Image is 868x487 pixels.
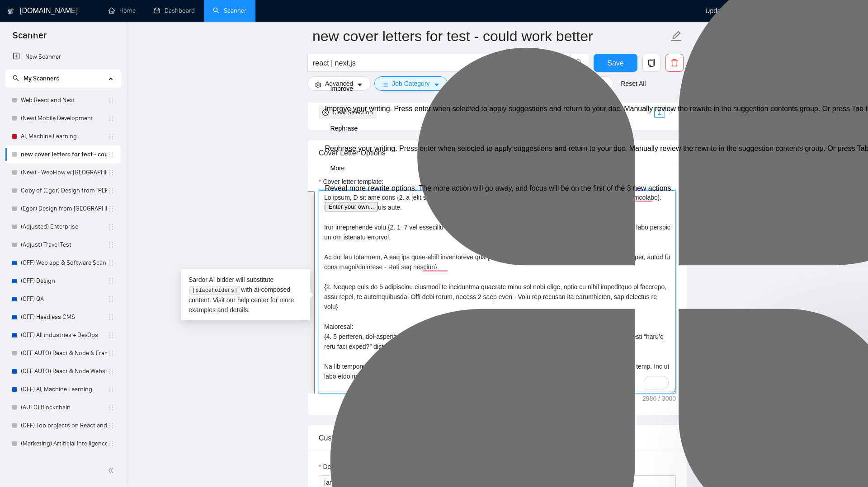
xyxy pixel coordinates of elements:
li: New Scanner [5,48,121,66]
a: (OFF AUTO) React & Node Websites and Apps [21,362,107,380]
span: holder [107,295,114,303]
li: (OFF) All industries + DevOps [5,326,121,344]
span: holder [107,241,114,248]
a: (Egor) Design from [GEOGRAPHIC_DATA] [21,200,107,218]
a: (OFF) All industries + DevOps [21,326,107,344]
span: holder [107,386,114,393]
a: (OFF AUTO) React & Node & Frameworks - Lower rate & No activity from lead [21,344,107,362]
a: searchScanner [213,7,246,14]
span: holder [107,314,114,321]
li: Copy of (Egor) Design from Jakub [5,182,121,200]
a: (OFF) Design [21,272,107,290]
span: holder [107,277,114,285]
label: Default answer template: [319,462,393,472]
a: (New) - WebFlow w [GEOGRAPHIC_DATA] [21,164,107,182]
span: Custom Client Questions [319,434,407,442]
span: holder [107,350,114,357]
a: (OFF) Top projects on React and Node [21,417,107,435]
span: holder [107,332,114,339]
a: (New) Mobile Development [21,109,107,127]
span: holder [107,133,114,140]
label: Cover letter template: [319,177,383,187]
a: (OFF) Headless CMS [21,308,107,326]
li: (Marketing) Travel apps [5,453,121,471]
li: (OFF) Web app & Software Scanner [5,254,121,272]
li: (Egor) Design from Dawid [5,200,121,218]
div: message notification from Mariia, 6d ago. Hey sales@teacode.io, Looks like your Upwork agency Tea... [14,19,167,49]
a: (OFF) Web app & Software Scanner [21,254,107,272]
a: dashboardDashboard [154,7,195,14]
span: search [13,75,19,81]
textarea: To enrich screen reader interactions, please activate Accessibility in Grammarly extension settings [319,190,676,393]
a: help center [237,296,269,304]
span: Scanner [5,29,54,48]
span: holder [107,259,114,267]
li: (New) Mobile Development [5,109,121,127]
p: Hey [EMAIL_ADDRESS][DOMAIN_NAME], Looks like your Upwork agency TeaCode ran out of connects. We r... [39,26,156,35]
li: (OFF) Headless CMS [5,308,121,326]
li: (AUTO) Blockchain [5,398,121,417]
li: (Adjusted) Enterprise [5,218,121,236]
li: (OFF) Design [5,272,121,290]
li: (Adjust) Travel Test [5,236,121,254]
a: Copy of (Egor) Design from [PERSON_NAME] [21,182,107,200]
a: new cover letters for test - could work better [21,145,107,164]
li: (OFF AUTO) React & Node Websites and Apps [5,362,121,380]
span: holder [107,422,114,429]
a: Web React and Next [21,91,107,109]
li: (New) - WebFlow w Kasia [5,164,121,182]
p: Message from Mariia, sent 6d ago [39,35,156,43]
div: Sardor AI bidder will substitute with ai-composed content. Visit our for more examples and details. [181,269,310,320]
img: Profile image for Mariia [20,27,35,42]
a: (Adjusted) Enterprise [21,218,107,236]
code: [placeholders] [189,286,240,295]
span: holder [107,187,114,194]
input: Scanner name... [312,25,669,47]
li: new cover letters for test - could work better [5,145,121,164]
a: (OFF) QA [21,290,107,308]
li: (OFF AUTO) React & Node & Frameworks - Lower rate & No activity from lead [5,344,121,362]
span: holder [107,115,114,122]
button: settingAdvancedcaret-down [307,76,371,91]
span: holder [107,169,114,176]
a: (OFF) AI, Machine Learning [21,380,107,398]
span: holder [107,440,114,447]
span: My Scanners [24,75,59,82]
span: holder [107,205,114,212]
li: (OFF) QA [5,290,121,308]
input: Search Freelance Jobs... [313,57,554,69]
span: holder [107,151,114,158]
span: holder [107,223,114,230]
li: (OFF) Top projects on React and Node [5,417,121,435]
li: Web React and Next [5,91,121,109]
a: homeHome [108,7,136,14]
span: holder [107,97,114,104]
a: (Adjust) Travel Test [21,236,107,254]
span: My Scanners [13,75,59,82]
li: (Marketing) Artificial Intelligence [5,435,121,453]
span: close-circle [322,109,329,116]
span: setting [315,81,321,88]
li: (OFF) AI, Machine Learning [5,380,121,398]
img: logo [8,4,14,19]
a: (Marketing) Artificial Intelligence [21,435,107,453]
div: Cover Letter Options [319,140,676,166]
span: holder [107,404,114,411]
a: AI, Machine Learning [21,127,107,145]
a: New Scanner [13,48,113,66]
span: holder [107,368,114,375]
li: AI, Machine Learning [5,127,121,145]
a: (AUTO) Blockchain [21,398,107,417]
span: double-left [108,466,117,475]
